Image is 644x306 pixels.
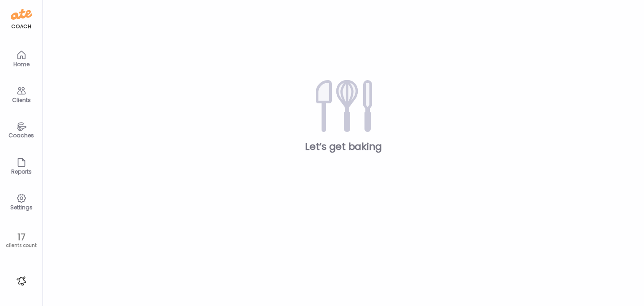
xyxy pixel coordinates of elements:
[11,7,32,21] img: ate
[5,169,38,174] div: Reports
[5,132,38,138] div: Coaches
[3,242,39,249] div: clients count
[5,61,38,67] div: Home
[11,23,31,30] div: coach
[5,97,38,103] div: Clients
[57,140,630,153] div: Let’s get baking
[5,204,38,210] div: Settings
[3,232,39,242] div: 17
